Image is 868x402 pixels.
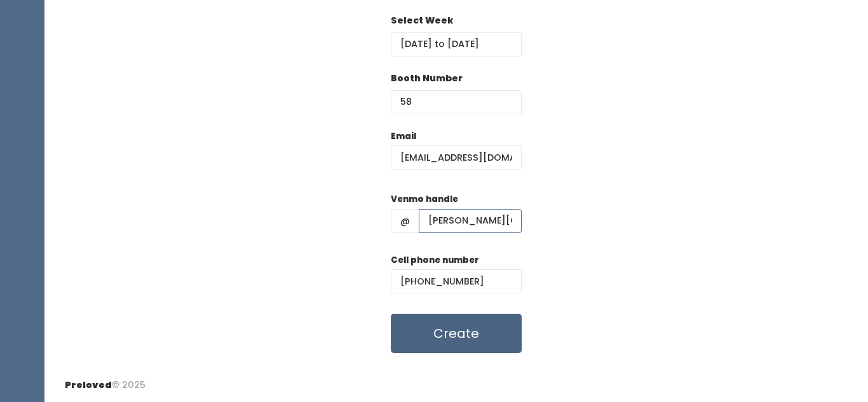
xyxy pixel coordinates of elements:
[391,32,522,57] input: Select week
[391,145,522,170] input: @ .
[65,368,146,392] div: © 2025
[391,314,522,353] button: Create
[391,90,522,114] input: Booth Number
[391,193,458,206] label: Venmo handle
[391,130,416,143] label: Email
[65,379,112,391] span: Preloved
[391,209,419,233] span: @
[391,14,453,27] label: Select Week
[391,72,463,85] label: Booth Number
[391,254,479,267] label: Cell phone number
[391,269,522,293] input: (___) ___-____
